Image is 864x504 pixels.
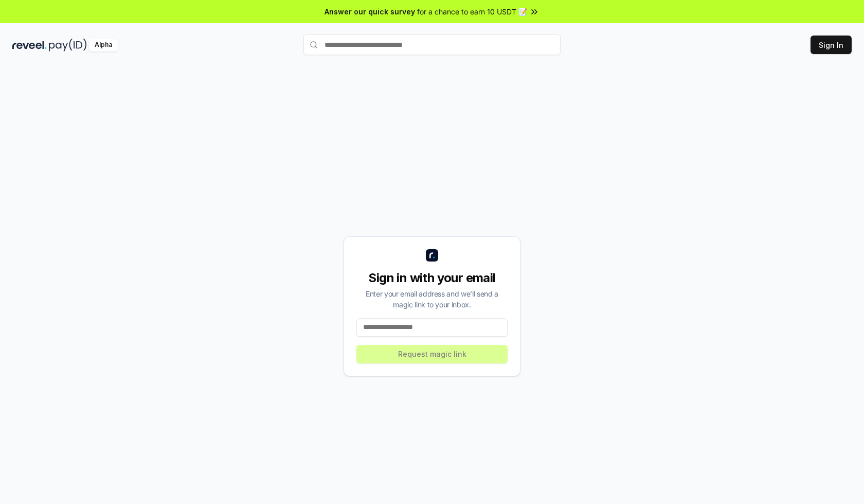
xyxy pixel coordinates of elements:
[356,270,508,286] div: Sign in with your email
[89,39,118,51] div: Alpha
[325,6,415,17] span: Answer our quick survey
[426,249,438,262] img: logo_small
[49,39,87,51] img: pay_id
[356,288,508,310] div: Enter your email address and we’ll send a magic link to your inbox.
[811,36,852,54] button: Sign In
[417,6,527,17] span: for a chance to earn 10 USDT 📝
[12,39,47,51] img: reveel_dark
